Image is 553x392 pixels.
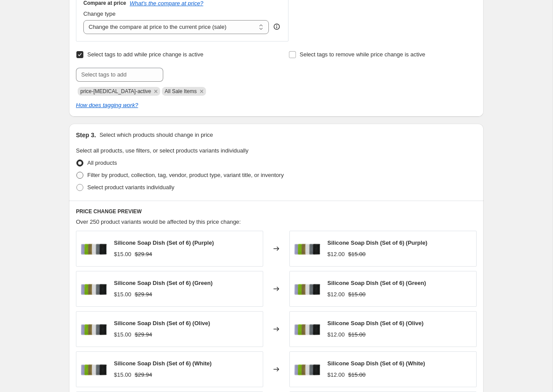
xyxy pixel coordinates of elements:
[327,239,427,246] span: Silicone Soap Dish (Set of 6) (Purple)
[76,102,138,108] a: How does tagging work?
[114,320,210,326] span: Silicone Soap Dish (Set of 6) (Olive)
[327,280,426,286] span: Silicone Soap Dish (Set of 6) (Green)
[80,88,151,94] span: price-change-job-active
[81,236,107,262] img: SiliconeDishesGroup_WEB__05036_80x.jpg
[114,290,131,299] div: $15.00
[348,250,366,259] strike: $15.00
[135,250,152,259] strike: $29.94
[327,360,425,367] span: Silicone Soap Dish (Set of 6) (White)
[135,290,152,299] strike: $29.94
[87,51,203,58] span: Select tags to add while price change is active
[114,250,131,259] div: $15.00
[114,371,131,379] div: $15.00
[294,356,320,382] img: SiliconeDishesGroup_WEB__05036_80x.jpg
[81,276,107,302] img: SiliconeDishesGroup_WEB__05036_80x.jpg
[114,360,212,367] span: Silicone Soap Dish (Set of 6) (White)
[81,356,107,382] img: SiliconeDishesGroup_WEB__05036_80x.jpg
[87,172,284,178] span: Filter by product, collection, tag, vendor, product type, variant title, or inventory
[348,330,366,339] strike: $15.00
[76,131,96,139] h2: Step 3.
[83,10,116,17] span: Change type
[294,316,320,342] img: SiliconeDishesGroup_WEB__05036_80x.jpg
[100,131,213,139] p: Select which products should change in price
[327,290,345,299] div: $12.00
[76,208,477,215] h6: PRICE CHANGE PREVIEW
[87,184,174,191] span: Select product variants individually
[76,219,241,225] span: Over 250 product variants would be affected by this price change:
[294,236,320,262] img: SiliconeDishesGroup_WEB__05036_80x.jpg
[76,68,163,82] input: Select tags to add
[348,371,366,379] strike: $15.00
[114,280,213,286] span: Silicone Soap Dish (Set of 6) (Green)
[76,147,248,154] span: Select all products, use filters, or select products variants individually
[327,330,345,339] div: $12.00
[87,160,117,166] span: All products
[135,371,152,379] strike: $29.94
[300,51,426,58] span: Select tags to remove while price change is active
[348,290,366,299] strike: $15.00
[327,250,345,259] div: $12.00
[165,88,196,94] span: All Sale Items
[198,87,206,95] button: Remove All Sale Items
[152,87,160,95] button: Remove price-change-job-active
[327,320,423,326] span: Silicone Soap Dish (Set of 6) (Olive)
[114,330,131,339] div: $15.00
[272,22,281,31] div: help
[114,239,214,246] span: Silicone Soap Dish (Set of 6) (Purple)
[81,316,107,342] img: SiliconeDishesGroup_WEB__05036_80x.jpg
[135,330,152,339] strike: $29.94
[294,276,320,302] img: SiliconeDishesGroup_WEB__05036_80x.jpg
[327,371,345,379] div: $12.00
